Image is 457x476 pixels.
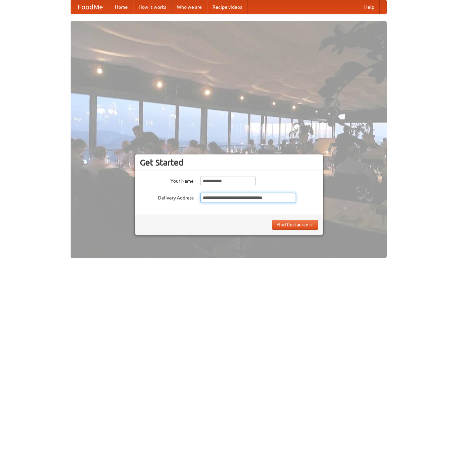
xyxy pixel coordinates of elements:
a: FoodMe [71,0,110,14]
label: Delivery Address [140,193,194,201]
a: Help [359,0,380,14]
label: Your Name [140,176,194,184]
a: How it works [133,0,172,14]
a: Home [110,0,133,14]
button: Find Restaurants! [272,220,318,230]
h3: Get Started [140,157,318,168]
a: Recipe videos [207,0,247,14]
a: Who we are [172,0,207,14]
